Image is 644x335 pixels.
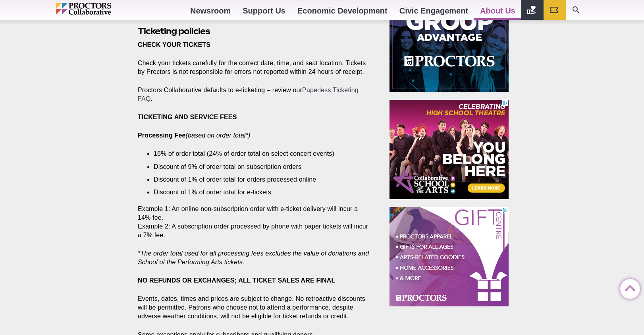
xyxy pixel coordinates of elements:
[138,114,237,120] strong: TICKETING AND SERVICE FEES
[138,86,371,103] p: Proctors Collaborative defaults to e-ticketing – review our .
[138,59,371,76] p: Check your tickets carefully for the correct date, time, and seat location. Tickets by Proctors i...
[620,279,636,295] a: Back to Top
[138,41,210,48] strong: CHECK YOUR TICKETS
[389,100,509,199] iframe: Advertisement
[154,188,359,197] li: Discount of 1% of order total for e-tickets
[138,294,371,321] p: Events, dates, times and prices are subject to change. No retroactive discounts will be permitted...
[138,205,371,240] p: Example 1: An online non-subscription order with e-ticket delivery will incur a 14% fee. Example ...
[186,132,251,139] em: (based on order total*)
[154,175,359,184] li: Discount of 1% of order total for orders processed online
[138,132,186,139] strong: Processing Fee
[138,250,369,265] em: *The order total used for all processing fees excludes the value of donations and School of the P...
[56,3,145,15] img: Proctors logo
[138,277,335,284] strong: NO REFUNDS OR EXCHANGES; ALL TICKET SALES ARE FINAL
[138,25,371,37] h2: Ticketing policies
[154,149,359,158] li: 16% of order total (24% of order total on select concert events)
[389,207,509,306] iframe: Advertisement
[154,163,359,171] li: Discount of 9% of order total on subscription orders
